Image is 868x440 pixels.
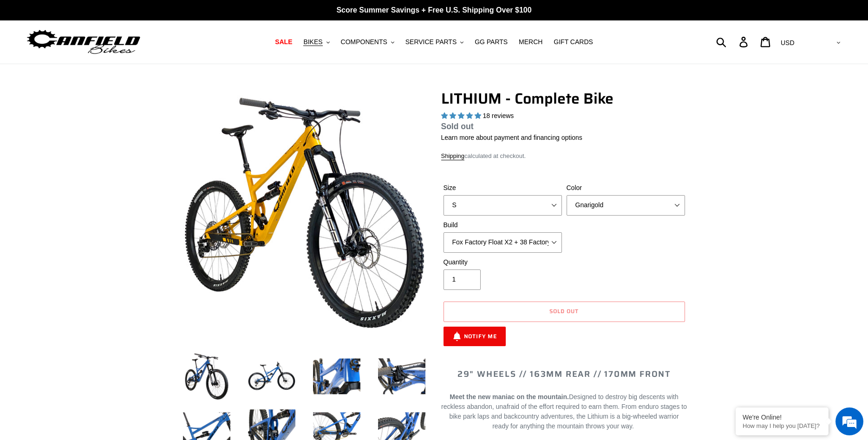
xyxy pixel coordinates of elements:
[632,422,634,430] span: .
[181,351,232,402] img: Load image into Gallery viewer, LITHIUM - Complete Bike
[299,36,334,48] button: BIKES
[376,351,427,402] img: Load image into Gallery viewer, LITHIUM - Complete Bike
[554,38,593,46] span: GIFT CARDS
[444,257,562,267] label: Quantity
[401,36,468,48] button: SERVICE PARTS
[444,302,685,322] button: Sold out
[450,393,569,401] b: Meet the new maniac on the mountain.
[311,351,362,402] img: Load image into Gallery viewer, LITHIUM - Complete Bike
[341,38,387,46] span: COMPONENTS
[441,90,687,107] h1: LITHIUM - Complete Bike
[441,134,582,141] a: Learn more about payment and financing options
[549,307,579,315] span: Sold out
[336,36,399,48] button: COMPONENTS
[405,38,457,46] span: SERVICE PARTS
[483,112,514,119] span: 18 reviews
[444,327,506,346] button: Notify Me
[441,112,483,119] span: 5.00 stars
[519,38,542,46] span: MERCH
[441,122,474,131] span: Sold out
[743,414,822,421] div: We're Online!
[26,27,142,57] img: Canfield Bikes
[475,38,508,46] span: GG PARTS
[444,183,562,193] label: Size
[303,38,322,46] span: BIKES
[441,152,465,160] a: Shipping
[449,403,687,430] span: From enduro stages to bike park laps and backcountry adventures, the Lithium is a big-wheeled war...
[721,32,745,52] input: Search
[270,36,297,48] a: SALE
[441,393,687,430] span: Designed to destroy big descents with reckless abandon, unafraid of the effort required to earn t...
[457,368,671,381] span: 29" WHEELS // 163mm REAR // 170mm FRONT
[514,36,547,48] a: MERCH
[246,351,297,402] img: Load image into Gallery viewer, LITHIUM - Complete Bike
[743,422,822,429] p: How may I help you today?
[444,220,562,230] label: Build
[470,36,512,48] a: GG PARTS
[275,38,292,46] span: SALE
[567,183,685,193] label: Color
[549,36,598,48] a: GIFT CARDS
[441,151,687,161] div: calculated at checkout.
